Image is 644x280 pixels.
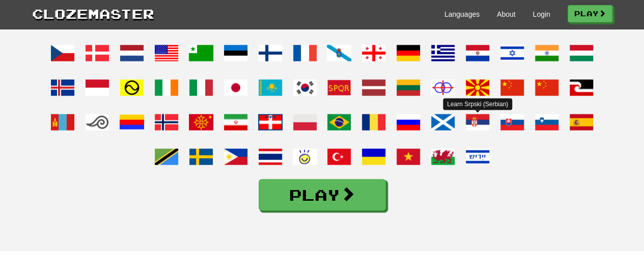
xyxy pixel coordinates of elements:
[259,179,386,210] a: Play
[443,98,512,110] div: Learn Srpski (Serbian)
[568,5,612,22] a: Play
[32,4,154,23] a: Clozemaster
[444,9,480,19] a: Languages
[533,9,550,19] a: Login
[497,9,516,19] a: About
